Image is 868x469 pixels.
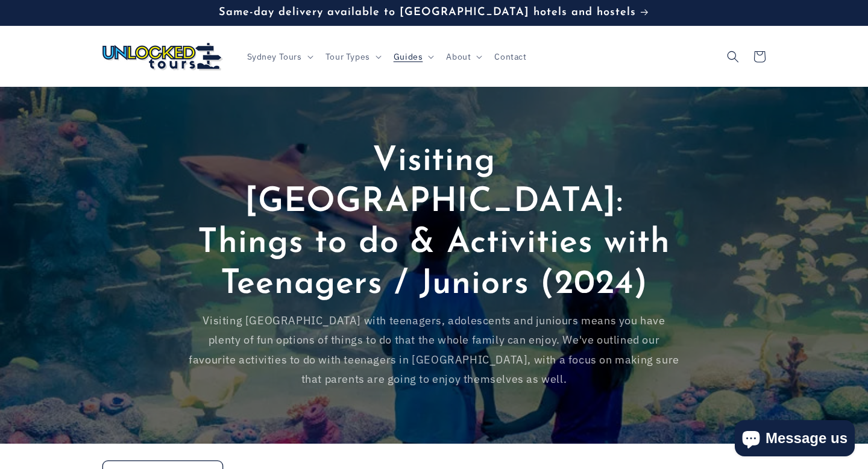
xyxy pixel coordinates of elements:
span: Same-day delivery available to [GEOGRAPHIC_DATA] hotels and hostels [219,7,636,18]
span: Contact [494,51,526,62]
span: About [446,51,471,62]
a: Contact [487,44,533,69]
summary: About [439,44,487,69]
span: Tour Types [325,51,370,62]
summary: Tour Types [318,44,386,69]
a: Unlocked Tours [98,38,228,75]
summary: Search [720,43,746,70]
img: Unlocked Tours [102,43,223,71]
span: Guides [394,51,423,62]
p: Visiting [GEOGRAPHIC_DATA] with teenagers, adolescents and juniours means you have plenty of fun ... [187,311,681,389]
span: Sydney Tours [247,51,302,62]
h2: Visiting [GEOGRAPHIC_DATA]: Things to do & Activities with Teenagers / Juniors (2024) [187,141,681,305]
inbox-online-store-chat: Shopify online store chat [731,420,858,459]
summary: Sydney Tours [240,44,318,69]
summary: Guides [386,44,439,69]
